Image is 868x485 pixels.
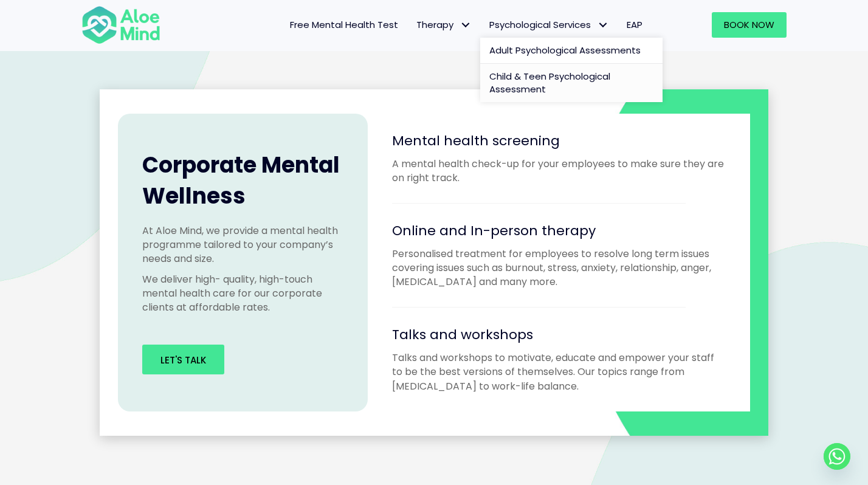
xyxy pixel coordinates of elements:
[392,351,726,393] p: Talks and workshops to motivate, educate and empower your staff to be the best versions of themse...
[480,38,663,64] a: Adult Psychological Assessments
[489,70,610,96] span: Child & Teen Psychological Assessment
[392,221,596,240] span: Online and In-person therapy
[392,131,560,150] span: Mental health screening
[290,18,398,31] span: Free Mental Health Test
[480,64,663,103] a: Child & Teen Psychological Assessment
[618,12,652,38] a: EAP
[456,16,474,34] span: Therapy: submenu
[392,247,726,289] p: Personalised treatment for employees to resolve long term issues covering issues such as burnout,...
[281,12,407,38] a: Free Mental Health Test
[480,12,618,38] a: Psychological ServicesPsychological Services: submenu
[142,150,340,211] span: Corporate Mental Wellness
[489,18,608,31] span: Psychological Services
[416,18,471,31] span: Therapy
[594,16,611,34] span: Psychological Services: submenu
[724,18,774,31] span: Book Now
[407,12,480,38] a: TherapyTherapy: submenu
[392,325,533,344] span: Talks and workshops
[81,5,160,45] img: Aloe mind Logo
[142,272,343,315] p: We deliver high- quality, high-touch mental health care for our corporate clients at affordable r...
[160,354,206,366] span: Let's Talk
[176,12,652,38] nav: Menu
[142,224,343,266] p: At Aloe Mind, we provide a mental health programme tailored to your company’s needs and size.
[824,443,850,470] a: Whatsapp
[627,18,642,31] span: EAP
[712,12,787,38] a: Book Now
[392,157,726,185] p: A mental health check-up for your employees to make sure they are on right track.
[489,44,641,57] span: Adult Psychological Assessments
[142,345,224,374] a: Let's Talk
